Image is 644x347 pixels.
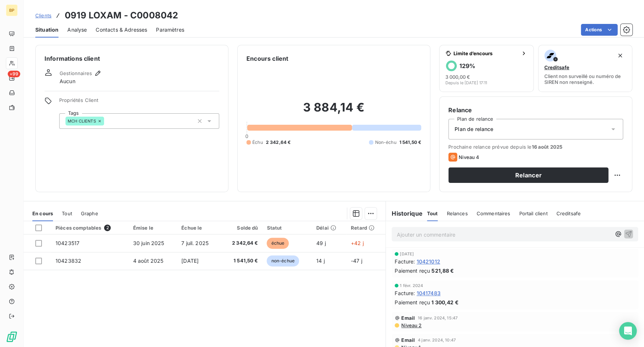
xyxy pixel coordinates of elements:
[476,210,510,216] span: Commentaires
[400,252,414,256] span: [DATE]
[556,210,581,216] span: Creditsafe
[399,139,421,146] span: 1 541,50 €
[245,133,248,139] span: 0
[581,24,618,36] button: Actions
[8,71,20,77] span: +99
[544,64,569,70] span: Creditsafe
[395,289,415,297] span: Facture :
[395,258,415,265] span: Facture :
[104,118,110,124] input: Ajouter une valeur
[96,26,147,33] span: Contacts & Adresses
[401,322,421,328] span: Niveau 2
[351,225,381,231] div: Retard
[418,316,458,320] span: 16 janv. 2024, 15:47
[56,258,81,264] span: 10423832
[45,54,219,63] h6: Informations client
[267,238,289,249] span: échue
[32,210,53,216] span: En cours
[56,224,124,231] div: Pièces comptables
[246,100,421,122] h2: 3 884,14 €
[62,210,72,216] span: Tout
[65,9,178,22] h3: 0919 LOXAM - C0008042
[455,125,493,133] span: Plan de relance
[225,240,258,247] span: 2 342,64 €
[81,210,98,216] span: Graphe
[431,267,454,275] span: 521,88 €
[267,225,307,231] div: Statut
[431,298,459,306] span: 1 300,42 €
[181,258,199,264] span: [DATE]
[181,240,209,246] span: 7 juil. 2025
[418,338,456,342] span: 4 janv. 2024, 10:47
[316,225,342,231] div: Délai
[56,240,79,246] span: 10423517
[6,72,17,84] a: +99
[416,258,440,265] span: 10421012
[446,210,467,216] span: Relances
[252,139,263,146] span: Échu
[448,167,608,183] button: Relancer
[544,73,626,85] span: Client non surveillé ou numéro de SIREN non renseigné.
[133,258,164,264] span: 4 août 2025
[401,315,415,321] span: Email
[59,97,219,107] span: Propriétés Client
[67,26,87,33] span: Analyse
[266,139,291,146] span: 2 342,64 €
[351,240,364,246] span: +42 j
[445,81,487,85] span: Depuis le [DATE] 17:11
[448,106,623,114] h6: Relance
[538,45,633,92] button: CreditsafeClient non surveillé ou numéro de SIREN non renseigné.
[316,240,326,246] span: 49 j
[316,258,325,264] span: 14 j
[386,209,423,218] h6: Historique
[60,70,92,76] span: Gestionnaires
[459,154,479,160] span: Niveau 4
[35,26,58,33] span: Situation
[531,144,562,150] span: 16 août 2025
[439,45,534,92] button: Limite d’encours129%3 000,00 €Depuis le [DATE] 17:11
[6,331,18,343] img: Logo LeanPay
[448,144,623,150] span: Prochaine relance prévue depuis le
[35,13,51,18] span: Clients
[68,119,96,123] span: MCH CLIENTS
[225,257,258,265] span: 1 541,50 €
[156,26,184,33] span: Paramètres
[395,298,430,306] span: Paiement reçu
[6,4,18,16] div: BP
[267,255,299,266] span: non-échue
[35,12,51,19] a: Clients
[453,50,518,56] span: Limite d’encours
[445,74,470,80] span: 3 000,00 €
[519,210,547,216] span: Portail client
[60,78,75,85] span: Aucun
[416,289,440,297] span: 10417483
[351,258,362,264] span: -47 j
[375,139,396,146] span: Non-échu
[133,225,172,231] div: Émise le
[104,224,111,231] span: 2
[459,62,475,70] h6: 129 %
[133,240,164,246] span: 30 juin 2025
[427,210,438,216] span: Tout
[181,225,216,231] div: Échue le
[400,283,423,288] span: 1 févr. 2024
[246,54,288,63] h6: Encours client
[401,337,415,343] span: Email
[395,267,430,275] span: Paiement reçu
[619,322,637,340] div: Open Intercom Messenger
[225,225,258,231] div: Solde dû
